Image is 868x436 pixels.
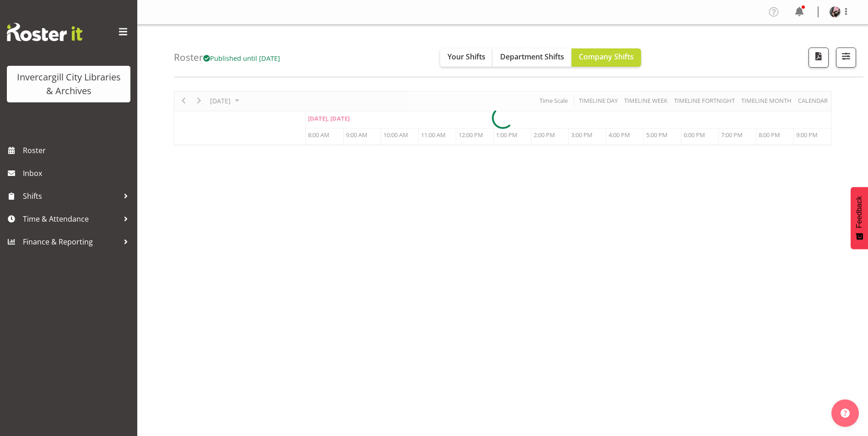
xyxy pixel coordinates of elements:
span: Company Shifts [579,52,634,62]
button: Feedback - Show survey [851,187,868,249]
span: Inbox [23,166,133,180]
button: Your Shifts [440,48,493,67]
img: Rosterit website logo [7,23,82,41]
span: Published until [DATE] [203,53,280,63]
span: Finance & Reporting [23,235,119,249]
span: Roster [23,144,133,157]
button: Department Shifts [493,48,571,67]
img: help-xxl-2.png [841,409,850,418]
span: Department Shifts [500,52,564,62]
button: Filter Shifts [836,48,856,68]
span: Your Shifts [447,52,485,62]
span: Time & Attendance [23,212,119,226]
button: Company Shifts [571,48,641,67]
button: Download a PDF of the roster for the current day [809,48,829,68]
span: Shifts [23,189,119,203]
div: Invercargill City Libraries & Archives [16,70,121,98]
span: Feedback [855,196,863,228]
img: keyu-chenf658e1896ed4c5c14a0b283e0d53a179.png [830,6,841,17]
h4: Roster [174,52,280,63]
